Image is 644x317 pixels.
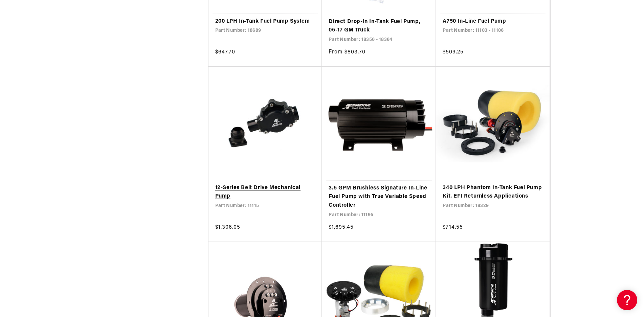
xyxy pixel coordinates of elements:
a: 200 LPH In-Tank Fuel Pump System [215,17,315,26]
a: A750 In-Line Fuel Pump [443,17,543,26]
a: 340 LPH Phantom In-Tank Fuel Pump Kit, EFI Returnless Applications [443,184,543,201]
a: 12-Series Belt Drive Mechanical Pump [215,184,315,201]
a: 3.5 GPM Brushless Signature In-Line Fuel Pump with True Variable Speed Controller [329,184,429,210]
a: Direct Drop-In In-Tank Fuel Pump, 05-17 GM Truck [329,18,429,35]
